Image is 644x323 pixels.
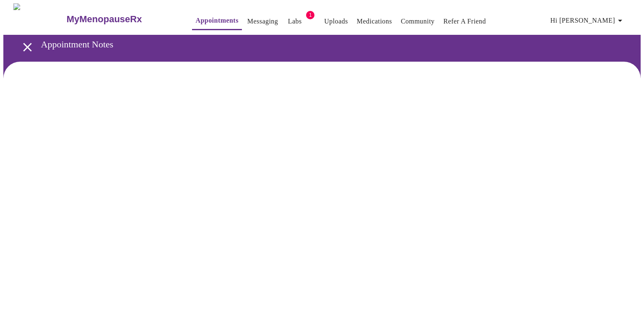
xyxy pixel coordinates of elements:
[41,39,597,50] h3: Appointment Notes
[440,13,490,30] button: Refer a Friend
[13,3,65,35] img: MyMenopauseRx Logo
[357,16,392,27] a: Medications
[288,16,302,27] a: Labs
[321,13,351,30] button: Uploads
[195,15,238,26] a: Appointments
[192,12,241,30] button: Appointments
[324,16,348,27] a: Uploads
[306,11,314,19] span: 1
[547,12,628,29] button: Hi [PERSON_NAME]
[551,15,625,26] span: Hi [PERSON_NAME]
[67,14,142,25] h3: MyMenopauseRx
[65,5,175,34] a: MyMenopauseRx
[15,35,40,60] button: open drawer
[353,13,395,30] button: Medications
[244,13,281,30] button: Messaging
[281,13,308,30] button: Labs
[444,16,486,27] a: Refer a Friend
[247,16,278,27] a: Messaging
[397,13,438,30] button: Community
[401,16,435,27] a: Community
